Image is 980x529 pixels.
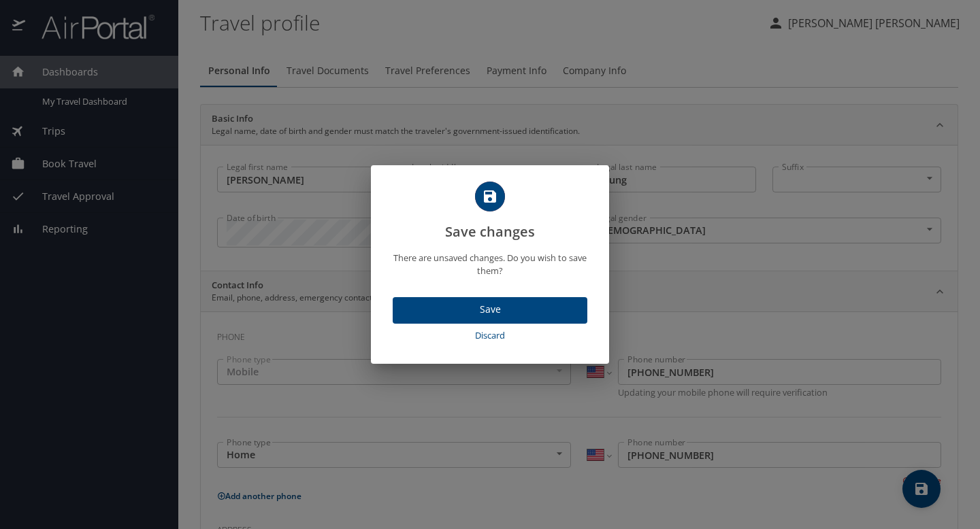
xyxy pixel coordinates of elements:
button: Save [393,297,587,324]
h2: Save changes [387,182,593,243]
span: Save [404,301,576,318]
button: Discard [393,324,587,347]
span: Discard [398,328,582,343]
p: There are unsaved changes. Do you wish to save them? [387,252,593,277]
